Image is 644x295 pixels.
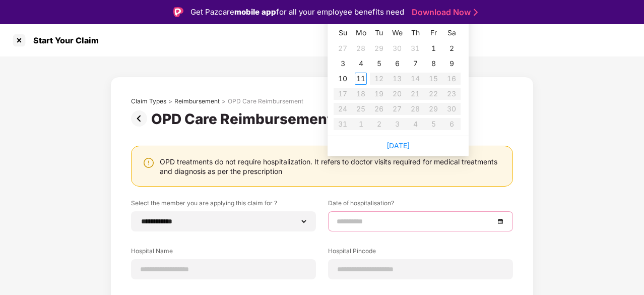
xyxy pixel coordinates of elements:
td: 2025-08-03 [334,56,352,71]
div: 11 [355,73,367,85]
div: 7 [409,57,421,70]
label: Hospital Pincode [328,247,513,259]
td: 2025-07-27 [334,41,352,56]
div: 1 [427,42,439,54]
div: 10 [337,73,349,85]
div: Get Pazcare for all your employee benefits need [190,6,404,18]
a: Download Now [412,7,475,18]
div: 30 [391,42,403,54]
div: 31 [409,42,421,54]
td: 2025-07-28 [352,41,370,56]
label: Select the member you are applying this claim for ? [131,199,316,211]
td: 2025-07-30 [388,41,406,56]
img: Stroke [474,7,478,18]
div: Start Your Claim [27,35,99,45]
td: 2025-08-11 [352,71,370,86]
td: 2025-07-31 [406,41,424,56]
td: 2025-08-05 [370,56,388,71]
th: Fr [424,25,442,41]
div: OPD Care Reimbursement [228,97,303,105]
td: 2025-08-01 [424,41,442,56]
th: Tu [370,25,388,41]
td: 2025-08-07 [406,56,424,71]
div: 27 [337,42,349,54]
div: 6 [391,57,403,70]
div: OPD Care Reimbursement [151,110,337,128]
div: 5 [373,57,385,70]
th: Th [406,25,424,41]
div: 2 [445,42,458,54]
td: 2025-08-02 [442,41,461,56]
div: 4 [355,57,367,70]
th: Mo [352,25,370,41]
div: > [168,97,172,105]
strong: mobile app [234,7,276,17]
td: 2025-08-04 [352,56,370,71]
label: Hospital Name [131,247,316,259]
td: 2025-08-08 [424,56,442,71]
label: Date of hospitalisation? [328,199,513,211]
div: Reimbursement [174,97,220,105]
img: svg+xml;base64,PHN2ZyBpZD0iV2FybmluZ18tXzI0eDI0IiBkYXRhLW5hbWU9Ildhcm5pbmcgLSAyNHgyNCIgeG1sbnM9Im... [143,157,155,169]
th: Su [334,25,352,41]
div: 8 [427,57,439,70]
div: 28 [355,42,367,54]
th: We [388,25,406,41]
div: 9 [445,57,458,70]
div: 29 [373,42,385,54]
div: > [222,97,226,105]
div: Claim Types [131,97,166,105]
td: 2025-07-29 [370,41,388,56]
div: 3 [337,57,349,70]
th: Sa [442,25,461,41]
td: 2025-08-10 [334,71,352,86]
a: [DATE] [387,141,410,150]
td: 2025-08-06 [388,56,406,71]
td: 2025-08-09 [442,56,461,71]
img: Logo [173,7,183,17]
div: OPD treatments do not require hospitalization. It refers to doctor visits required for medical tr... [160,157,502,176]
img: svg+xml;base64,PHN2ZyBpZD0iUHJldi0zMngzMiIgeG1sbnM9Imh0dHA6Ly93d3cudzMub3JnLzIwMDAvc3ZnIiB3aWR0aD... [131,110,151,127]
